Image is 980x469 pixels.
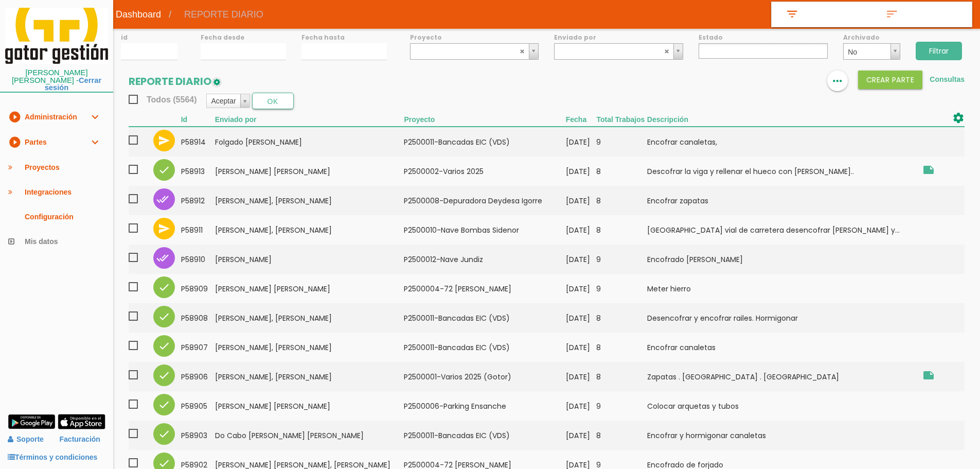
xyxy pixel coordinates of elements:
th: Fecha [566,112,597,127]
td: [DATE] [566,157,597,186]
td: Do Cabo [PERSON_NAME] [PERSON_NAME] [215,421,404,450]
a: No [843,43,900,60]
img: edit-1.png [211,77,222,88]
td: [DATE] [566,362,597,391]
td: [PERSON_NAME], [PERSON_NAME] [215,186,404,215]
i: check [158,281,170,293]
a: Consultas [930,75,965,83]
td: 8 [596,186,647,215]
td: 8 [596,303,647,333]
td: 8 [596,333,647,362]
th: Enviado por [215,112,404,127]
td: [PERSON_NAME], [PERSON_NAME] [215,303,404,333]
td: Encofrar canaletas [647,333,917,362]
i: play_circle_filled [8,130,21,154]
i: expand_more [88,130,101,154]
td: [DATE] [566,421,597,450]
td: P2500010-Nave Bombas Sidenor [404,215,565,245]
td: 58903 [181,421,215,450]
td: [PERSON_NAME] [PERSON_NAME] [215,157,404,186]
i: expand_more [88,105,101,129]
td: Encofrar canaletas, [647,127,917,157]
td: [PERSON_NAME] [215,245,404,274]
label: id [121,33,177,42]
i: play_circle_filled [8,105,21,129]
td: P2500008-Depuradora Deydesa Igorre [404,186,565,215]
i: Zaramillo [922,369,935,381]
td: P2500011-Bancadas EIC (VDS) [404,421,565,450]
i: send [158,222,170,235]
span: No [848,44,886,60]
i: filter_list [784,8,800,21]
td: P2500011-Bancadas EIC (VDS) [404,127,565,157]
td: [PERSON_NAME], [PERSON_NAME] [215,333,404,362]
img: google-play.png [8,414,56,429]
i: check [158,340,170,352]
td: P2500012-Nave Jundiz [404,245,565,274]
td: 58913 [181,157,215,186]
td: [DATE] [566,245,597,274]
td: [PERSON_NAME], [PERSON_NAME] [215,362,404,391]
td: P2500001-Varios 2025 (Gotor) [404,362,565,391]
a: Crear PARTE [858,75,923,83]
td: 58912 [181,186,215,215]
i: check [158,310,170,323]
span: REPORTE DIARIO [176,2,271,27]
input: Filtrar [916,42,962,60]
th: Id [181,112,215,127]
td: [PERSON_NAME] [PERSON_NAME] [215,391,404,421]
img: itcons-logo [5,8,108,64]
label: Fecha desde [201,33,286,42]
label: Enviado por [554,33,683,42]
th: Proyecto [404,112,565,127]
i: settings [952,112,965,124]
td: Encofrado [PERSON_NAME] [647,245,917,274]
i: check [158,369,170,381]
td: Encofrar zapatas [647,186,917,215]
a: Facturación [60,430,100,448]
th: Descripción [647,112,917,127]
td: [DATE] [566,303,597,333]
td: Zapatas . [GEOGRAPHIC_DATA] . [GEOGRAPHIC_DATA] [647,362,917,391]
td: P2500002-Varios 2025 [404,157,565,186]
td: 9 [596,391,647,421]
a: Soporte [8,435,44,443]
i: Obra Zarautz [922,164,935,176]
label: Estado [699,33,828,42]
td: P2500011-Bancadas EIC (VDS) [404,333,565,362]
td: 58910 [181,245,215,274]
td: 8 [596,157,647,186]
i: check [158,164,170,176]
th: Total Trabajos [596,112,647,127]
td: 8 [596,362,647,391]
i: done_all [156,193,169,205]
td: Meter hierro [647,274,917,303]
td: 58907 [181,333,215,362]
i: send [158,134,170,147]
h2: REPORTE DIARIO [129,76,222,87]
td: 9 [596,274,647,303]
td: [DATE] [566,186,597,215]
td: 9 [596,127,647,157]
i: check [158,398,170,411]
td: 58911 [181,215,215,245]
label: Archivado [843,33,900,42]
i: more_horiz [831,71,844,91]
a: Términos y condiciones [8,453,97,461]
td: Descofrar la viga y rellenar el hueco con [PERSON_NAME].. [647,157,917,186]
label: Fecha hasta [301,33,387,42]
i: done_all [156,252,169,264]
td: [DATE] [566,391,597,421]
td: 58906 [181,362,215,391]
td: Colocar arquetas y tubos [647,391,917,421]
td: [DATE] [566,333,597,362]
td: Folgado [PERSON_NAME] [215,127,404,157]
td: [GEOGRAPHIC_DATA] vial de carretera desencofrar [PERSON_NAME] y... [647,215,917,245]
button: Crear PARTE [858,71,923,89]
td: Encofrar y hormigonar canaletas [647,421,917,450]
td: P2500011-Bancadas EIC (VDS) [404,303,565,333]
td: 58905 [181,391,215,421]
td: P2500006-Parking Ensanche [404,391,565,421]
td: 8 [596,421,647,450]
label: Proyecto [410,33,539,42]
